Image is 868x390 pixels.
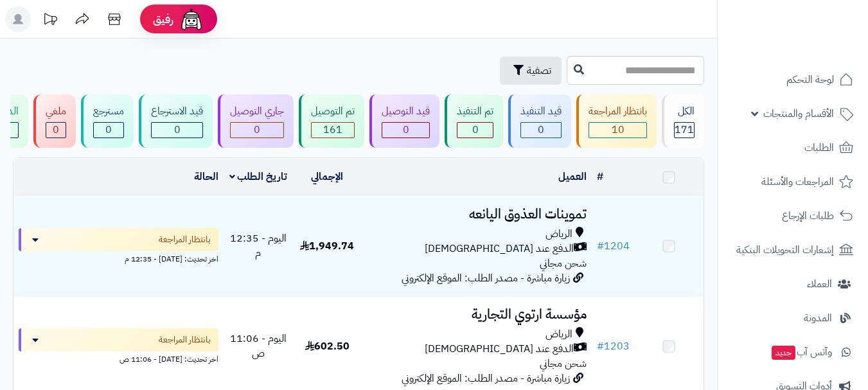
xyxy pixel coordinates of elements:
span: طلبات الإرجاع [782,207,834,225]
a: إشعارات التحويلات البنكية [725,235,860,265]
span: المدونة [804,309,832,327]
span: 0 [53,122,59,137]
div: تم التوصيل [311,104,355,119]
div: الكل [674,104,695,119]
span: شحن مجاني [540,356,587,371]
img: ai-face.png [179,6,204,32]
span: العملاء [807,275,832,293]
a: قيد التنفيذ 0 [506,94,574,148]
div: اخر تحديث: [DATE] - 12:35 م [19,251,218,265]
div: 161 [312,123,354,137]
a: #1204 [597,238,630,254]
span: المراجعات والأسئلة [761,173,834,191]
a: طلبات الإرجاع [725,200,860,231]
img: logo-2.png [781,36,856,63]
span: اليوم - 12:35 م [230,231,287,261]
span: لوحة التحكم [786,71,834,89]
div: اخر تحديث: [DATE] - 11:06 ص [19,351,218,365]
span: الرياض [545,327,572,342]
div: ملغي [46,104,66,119]
span: الدفع عند [DEMOGRAPHIC_DATA] [425,242,574,256]
a: الكل171 [659,94,707,148]
span: جديد [772,346,795,360]
div: جاري التوصيل [230,104,284,119]
a: تم التوصيل 161 [296,94,367,148]
span: بانتظار المراجعة [159,233,211,246]
div: 0 [231,123,283,137]
a: المدونة [725,303,860,333]
span: وآتس آب [770,343,832,361]
span: 0 [174,122,181,137]
a: جاري التوصيل 0 [215,94,296,148]
div: 10 [589,123,646,137]
div: 0 [152,123,202,137]
span: الدفع عند [DEMOGRAPHIC_DATA] [425,342,574,357]
span: شحن مجاني [540,256,587,271]
a: تم التنفيذ 0 [442,94,506,148]
span: رفيق [153,12,173,27]
span: # [597,238,604,254]
a: #1203 [597,339,630,354]
span: 161 [323,122,342,137]
a: العملاء [725,269,860,299]
span: 10 [612,122,624,137]
span: 602.50 [305,339,350,354]
a: تاريخ الطلب [229,169,288,184]
span: زيارة مباشرة - مصدر الطلب: الموقع الإلكتروني [402,270,570,286]
span: تصفية [527,63,551,78]
span: الأقسام والمنتجات [763,105,834,123]
span: الرياض [545,227,572,242]
span: 1,949.74 [300,238,354,254]
span: 171 [675,122,694,137]
div: تم التنفيذ [457,104,493,119]
a: الحالة [194,169,218,184]
span: الطلبات [804,139,834,157]
span: 0 [538,122,544,137]
h3: تموينات العذوق اليانعه [367,207,587,222]
h3: مؤسسة ارتوي التجارية [367,307,587,322]
a: وآتس آبجديد [725,337,860,368]
a: لوحة التحكم [725,64,860,95]
a: قيد الاسترجاع 0 [136,94,215,148]
a: المراجعات والأسئلة [725,166,860,197]
span: 0 [403,122,409,137]
span: زيارة مباشرة - مصدر الطلب: الموقع الإلكتروني [402,371,570,386]
div: 0 [521,123,561,137]
div: قيد التوصيل [382,104,430,119]
a: الطلبات [725,132,860,163]
span: 0 [254,122,260,137]
a: الإجمالي [311,169,343,184]
a: بانتظار المراجعة 10 [574,94,659,148]
div: قيد التنفيذ [520,104,562,119]
div: 0 [46,123,66,137]
button: تصفية [500,57,562,85]
span: إشعارات التحويلات البنكية [736,241,834,259]
a: # [597,169,603,184]
div: 0 [94,123,123,137]
a: تحديثات المنصة [34,6,66,35]
span: بانتظار المراجعة [159,333,211,346]
span: 0 [105,122,112,137]
div: 0 [457,123,493,137]
div: قيد الاسترجاع [151,104,203,119]
div: 0 [382,123,429,137]
span: اليوم - 11:06 ص [230,331,287,361]
a: العميل [558,169,587,184]
a: مسترجع 0 [78,94,136,148]
span: # [597,339,604,354]
div: بانتظار المراجعة [589,104,647,119]
a: قيد التوصيل 0 [367,94,442,148]
span: 0 [472,122,479,137]
a: ملغي 0 [31,94,78,148]
div: مسترجع [93,104,124,119]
